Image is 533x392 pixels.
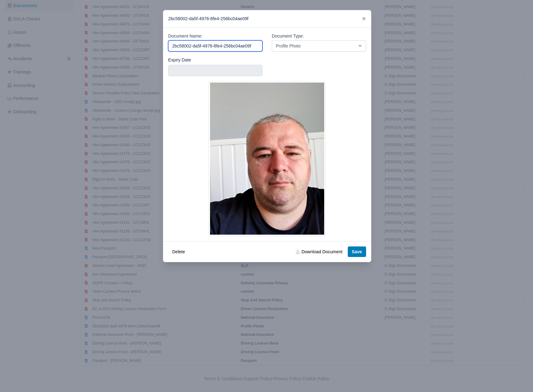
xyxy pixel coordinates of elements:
[168,56,191,64] label: Expiry Date
[163,10,371,28] div: 2bc58002-da5f-4976-8fe4-256bc04ae09f
[292,246,346,257] a: Download Document
[348,246,366,257] button: Save
[168,246,189,257] button: Delete
[168,33,203,40] label: Document Name:
[272,33,304,40] label: Document Type:
[502,362,533,392] iframe: Chat Widget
